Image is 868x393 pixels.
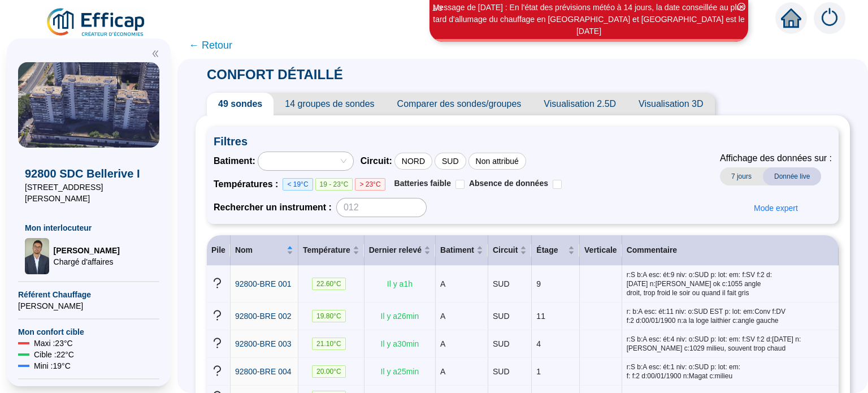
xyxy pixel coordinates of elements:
[211,309,223,321] span: question
[214,178,283,191] span: Températures :
[364,235,436,266] th: Dernier relevé
[189,37,232,53] span: ← Retour
[435,153,466,170] div: SUD
[381,367,419,376] span: Il y a 25 min
[493,312,510,321] span: SUD
[536,312,545,321] span: 11
[737,3,745,11] span: close-circle
[18,300,159,312] span: [PERSON_NAME]
[25,222,153,234] span: Mon interlocuteur
[235,339,292,348] span: 92800-BRE 003
[211,277,223,289] span: question
[235,366,292,378] a: 92800-BRE 004
[312,338,346,350] span: 21.10 °C
[303,244,350,256] span: Température
[283,178,313,191] span: < 19°C
[235,279,292,288] span: 92800-BRE 001
[312,310,346,322] span: 19.80 °C
[214,133,832,149] span: Filtres
[54,245,120,256] span: [PERSON_NAME]
[431,2,747,37] div: Message de [DATE] : En l'état des prévisions météo à 14 jours, la date conseillée au plus tard d'...
[312,365,346,378] span: 20.00 °C
[211,365,223,377] span: question
[235,310,292,322] a: 92800-BRE 002
[361,154,392,168] span: Circuit :
[469,179,548,188] span: Absence de données
[25,182,153,204] span: [STREET_ADDRESS][PERSON_NAME]
[493,244,518,256] span: Circuit
[394,153,432,170] div: NORD
[235,367,292,376] span: 92800-BRE 004
[211,337,223,349] span: question
[211,245,225,254] span: Pile
[627,270,834,297] span: r:S b:A esc: ét:9 niv: o:SUD p: lot: em: f:SV f:2 d:[DATE] n:[PERSON_NAME] ok c:1055 angle droit,...
[627,335,834,353] span: r:S b:A esc: ét:4 niv: o:SUD p: lot: em: f:SV f:2 d:[DATE] n:[PERSON_NAME] c:1029 milieu, souvent...
[54,256,120,267] span: Chargé d'affaires
[235,338,292,350] a: 92800-BRE 003
[781,8,801,28] span: home
[468,153,526,170] div: Non attribué
[488,235,532,266] th: Circuit
[45,7,147,38] img: efficap energie logo
[627,93,714,115] span: Visualisation 3D
[440,339,445,348] span: A
[235,278,292,290] a: 92800-BRE 001
[235,244,284,256] span: Nom
[536,244,566,256] span: Étage
[532,235,580,266] th: Étage
[386,93,533,115] span: Comparer des sondes/groupes
[763,167,821,185] span: Donnée live
[627,362,834,381] span: r:S b:A esc: ét:1 niv: o:SUD p: lot: em: f: f:2 d:00/01/1900 n:Magat c:milieu
[381,339,419,348] span: Il y a 30 min
[369,244,422,256] span: Dernier relevé
[536,279,541,288] span: 9
[336,198,427,217] input: 012
[754,202,798,214] span: Mode expert
[298,235,364,266] th: Température
[622,235,839,266] th: Commentaire
[532,93,627,115] span: Visualisation 2.5D
[207,93,274,115] span: 49 sondes
[493,279,510,288] span: SUD
[34,360,71,372] span: Mini : 19 °C
[536,367,541,376] span: 1
[274,93,385,115] span: 14 groupes de sondes
[381,312,419,321] span: Il y a 26 min
[196,67,354,82] span: CONFORT DÉTAILLÉ
[235,312,292,321] span: 92800-BRE 002
[387,279,413,288] span: Il y a 1 h
[18,326,159,338] span: Mon confort cible
[440,244,474,256] span: Batiment
[432,4,442,12] i: 1 / 3
[440,367,445,376] span: A
[493,367,510,376] span: SUD
[214,201,332,214] span: Rechercher un instrument :
[627,307,834,325] span: r: b:A esc: ét:11 niv: o:SUD EST p: lot: em:Conv f:DV f:2 d:00/01/1900 n:a la loge laithier c:ang...
[440,312,445,321] span: A
[34,338,73,349] span: Maxi : 23 °C
[34,349,74,360] span: Cible : 22 °C
[151,50,159,58] span: double-left
[394,179,451,188] span: Batteries faible
[214,154,255,168] span: Batiment :
[720,152,832,165] span: Affichage des données sur :
[18,289,159,300] span: Référent Chauffage
[493,339,510,348] span: SUD
[745,199,807,217] button: Mode expert
[25,238,49,274] img: Chargé d'affaires
[312,278,346,290] span: 22.60 °C
[355,178,385,191] span: > 23°C
[814,2,845,34] img: alerts
[580,235,622,266] th: Verticale
[720,167,763,185] span: 7 jours
[440,279,445,288] span: A
[536,339,541,348] span: 4
[315,178,353,191] span: 19 - 23°C
[436,235,488,266] th: Batiment
[25,166,153,182] span: 92800 SDC Bellerive I
[231,235,298,266] th: Nom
